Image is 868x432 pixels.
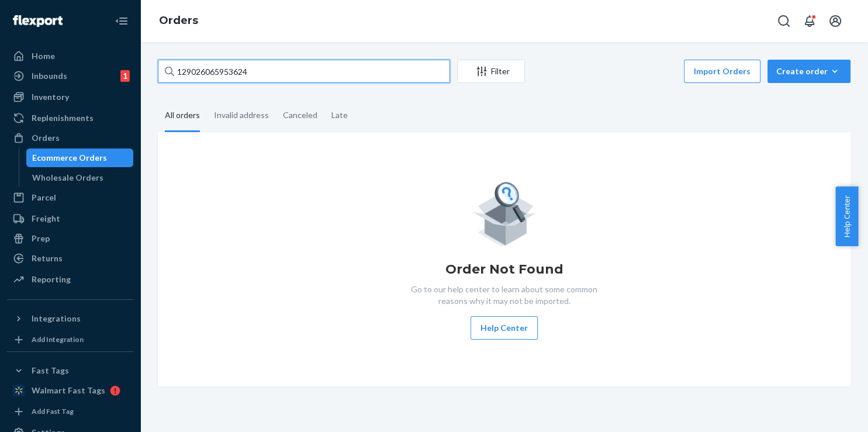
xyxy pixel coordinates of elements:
a: Walmart Fast Tags [7,381,133,400]
div: Canceled [283,100,317,130]
button: Import Orders [684,60,760,83]
div: Returns [32,253,63,264]
div: Ecommerce Orders [32,152,107,164]
a: Orders [7,129,133,147]
a: Ecommerce Orders [26,148,134,167]
a: Replenishments [7,109,133,127]
ol: breadcrumbs [150,4,208,38]
div: Add Fast Tag [32,406,74,416]
button: Help Center [835,186,858,246]
div: All orders [165,100,200,132]
button: Close Navigation [110,9,133,33]
button: Filter [457,60,525,83]
div: Inbounds [32,70,67,82]
a: Prep [7,229,133,248]
button: Create order [767,60,850,83]
div: Wholesale Orders [32,172,103,184]
a: Add Integration [7,333,133,347]
a: Reporting [7,270,133,289]
a: Inbounds1 [7,67,133,85]
div: Late [331,100,348,130]
a: Home [7,47,133,65]
button: Open Search Box [772,9,796,33]
a: Parcel [7,188,133,207]
div: Add Integration [32,334,84,344]
img: Empty list [472,179,536,246]
a: Orders [159,14,198,27]
button: Open notifications [798,9,821,33]
div: Filter [458,65,524,77]
div: Reporting [32,274,71,285]
a: Wholesale Orders [26,168,134,187]
a: Inventory [7,88,133,106]
div: Home [32,50,55,62]
button: Open account menu [824,9,847,33]
div: Inventory [32,91,69,103]
div: Create order [776,65,842,77]
img: Flexport logo [13,15,63,27]
div: Fast Tags [32,365,69,376]
a: Returns [7,249,133,268]
div: Walmart Fast Tags [32,385,105,396]
input: Search orders [158,60,450,83]
div: Parcel [32,192,56,203]
button: Help Center [471,316,538,340]
div: Orders [32,132,60,144]
a: Add Fast Tag [7,405,133,419]
a: Freight [7,209,133,228]
div: Prep [32,233,50,244]
div: Integrations [32,313,81,324]
button: Fast Tags [7,361,133,380]
div: 1 [120,70,130,82]
div: Invalid address [214,100,269,130]
h1: Order Not Found [445,260,563,279]
p: Go to our help center to learn about some common reasons why it may not be imported. [402,284,607,307]
button: Integrations [7,309,133,328]
div: Replenishments [32,112,94,124]
div: Freight [32,213,60,224]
